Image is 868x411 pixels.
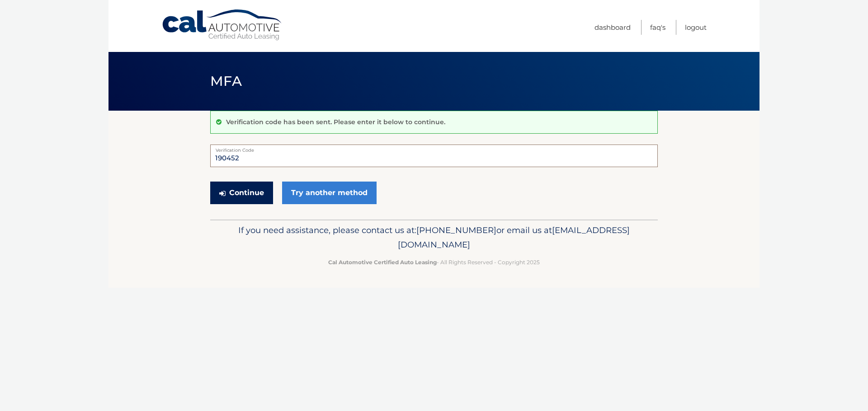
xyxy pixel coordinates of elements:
[685,20,707,35] a: Logout
[210,145,658,167] input: Verification Code
[594,20,631,35] a: Dashboard
[282,182,377,204] a: Try another method
[210,182,273,204] button: Continue
[210,145,658,152] label: Verification Code
[398,225,630,250] span: [EMAIL_ADDRESS][DOMAIN_NAME]
[210,73,242,89] span: MFA
[216,257,652,267] p: - All Rights Reserved - Copyright 2025
[416,225,496,235] span: [PHONE_NUMBER]
[226,118,445,126] p: Verification code has been sent. Please enter it below to continue.
[161,9,283,41] a: Cal Automotive
[650,20,665,35] a: FAQ's
[216,223,652,252] p: If you need assistance, please contact us at: or email us at
[328,259,437,266] strong: Cal Automotive Certified Auto Leasing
